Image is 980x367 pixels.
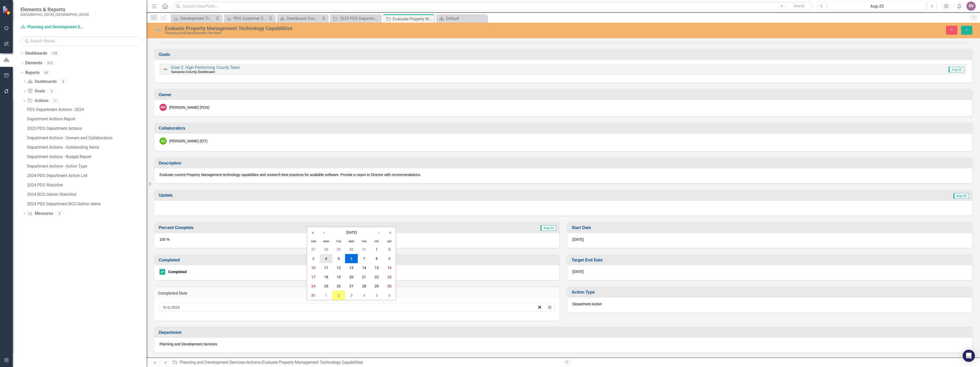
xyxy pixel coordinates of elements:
a: Goals [28,88,45,94]
a: Planning and Development Services [20,24,84,30]
h3: Collaborators [159,126,970,131]
button: August 10, 2025 [307,263,320,272]
div: 11 [51,99,59,103]
h3: Description [159,161,970,166]
a: Development Trends [172,15,214,22]
abbr: August 7, 2025 [363,257,365,261]
span: Aug-25 [541,225,556,231]
h3: Target End Date [572,258,970,262]
abbr: August 8, 2025 [376,257,378,261]
abbr: July 30, 2025 [349,247,353,251]
abbr: Friday [375,240,379,243]
button: August 13, 2025 [345,263,358,272]
abbr: August 11, 2025 [324,266,328,270]
abbr: August 15, 2025 [375,266,379,270]
div: 8 [56,211,64,216]
span: [DATE] [572,237,584,242]
abbr: August 16, 2025 [387,266,391,270]
abbr: August 24, 2025 [311,284,315,288]
abbr: August 27, 2025 [349,284,353,288]
abbr: August 31, 2025 [311,293,315,297]
a: Measures [28,211,53,217]
abbr: August 21, 2025 [362,275,366,279]
h3: Action Type [572,290,970,295]
button: August 24, 2025 [307,282,320,291]
button: August 15, 2025 [371,263,383,272]
button: August 27, 2025 [345,282,358,291]
button: August 9, 2025 [383,254,396,263]
button: August 29, 2025 [371,282,383,291]
div: [PERSON_NAME] (PDS) [169,105,209,110]
button: August 7, 2025 [358,254,371,263]
abbr: August 18, 2025 [324,275,328,279]
div: 512 [45,61,55,65]
button: September 4, 2025 [358,291,371,300]
button: September 2, 2025 [332,291,345,300]
h3: Completed Date [158,291,556,296]
button: July 28, 2025 [320,245,333,254]
div: 63 [42,70,50,75]
div: 100 % [154,233,559,248]
a: 2024 PDS Department Action List [26,172,146,180]
button: [DATE] [329,227,373,238]
button: August 11, 2025 [320,263,333,272]
h3: Goals [159,52,970,57]
div: 105 [50,51,60,56]
a: 2025 PDS Department Actions [26,124,146,133]
a: Department Actions - Action Type [26,162,146,170]
span: Elements & Reports [20,6,89,12]
div: » » [172,360,559,365]
span: Aug-25 [949,67,964,72]
div: Development Trends [180,15,214,22]
button: August 23, 2025 [383,272,396,282]
a: Department Actions - Budget Report [26,153,146,161]
button: RV [966,2,976,11]
button: July 30, 2025 [345,245,358,254]
div: Department Actions - Outstanding Items [27,145,146,150]
abbr: Wednesday [349,240,354,243]
h3: Update [159,193,534,198]
div: 2024 PDS Department BCC/Admin Items [27,202,146,206]
abbr: August 10, 2025 [311,266,315,270]
div: Evaluate Property Management Technology Capabilities [393,16,433,22]
input: mm [163,305,166,310]
button: August 18, 2025 [320,272,333,282]
abbr: August 26, 2025 [337,284,341,288]
abbr: July 29, 2025 [337,247,341,251]
img: Not Defined [162,66,168,72]
span: [DATE] [572,270,584,274]
div: Department Actions - Action Type [27,164,146,169]
input: Search ClearPoint... [173,2,813,11]
button: August 26, 2025 [332,282,345,291]
abbr: August 12, 2025 [337,266,341,270]
h3: Owner [159,93,970,97]
button: August 5, 2025 [332,254,345,263]
abbr: August 22, 2025 [375,275,379,279]
abbr: Tuesday [336,240,341,243]
abbr: August 29, 2025 [375,284,379,288]
input: dd [167,305,170,310]
abbr: September 3, 2025 [350,293,352,297]
button: › [373,227,385,238]
button: Search [786,3,812,10]
button: September 5, 2025 [371,291,383,300]
a: 2025 PDS Department Actions [331,15,380,22]
div: Department Actions - Budget Report [27,155,146,159]
button: September 3, 2025 [345,291,358,300]
div: [PERSON_NAME] (EIT) [169,138,207,144]
a: Dashboards [28,79,56,85]
a: 2024 PDS Department BCC/Admin Items [26,200,146,208]
a: 2024 BCC/Admin Watchlist [26,191,146,199]
abbr: August 2, 2025 [388,247,390,251]
abbr: August 13, 2025 [349,266,353,270]
button: ‹ [318,227,329,238]
abbr: July 28, 2025 [324,247,328,251]
a: PDS Customer Service (Copy) w/ Accela [225,15,267,22]
abbr: August 4, 2025 [325,257,327,261]
button: August 16, 2025 [383,263,396,272]
abbr: Thursday [361,240,367,243]
h3: Start Date [572,225,970,230]
abbr: August 23, 2025 [387,275,391,279]
div: Dashboard Snapshot [287,15,320,22]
